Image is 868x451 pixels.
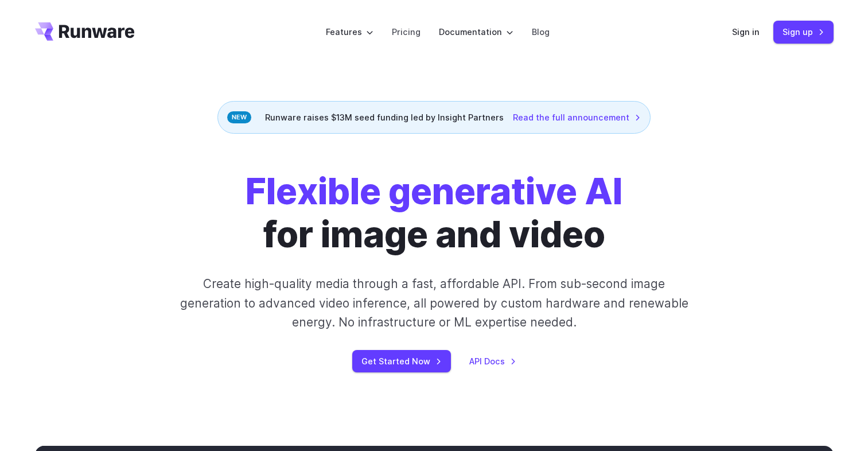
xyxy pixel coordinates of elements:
[513,111,641,124] a: Read the full announcement
[773,21,834,43] a: Sign up
[246,170,622,256] h1: for image and video
[352,350,451,372] a: Get Started Now
[732,25,760,38] a: Sign in
[178,274,690,332] p: Create high-quality media through a fast, affordable API. From sub-second image generation to adv...
[246,170,622,213] strong: Flexible generative AI
[439,25,513,38] label: Documentation
[35,22,135,41] a: Go to /
[326,25,373,38] label: Features
[217,101,651,134] div: Runware raises $13M seed funding led by Insight Partners
[392,25,421,38] a: Pricing
[532,25,550,38] a: Blog
[469,355,516,368] a: API Docs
